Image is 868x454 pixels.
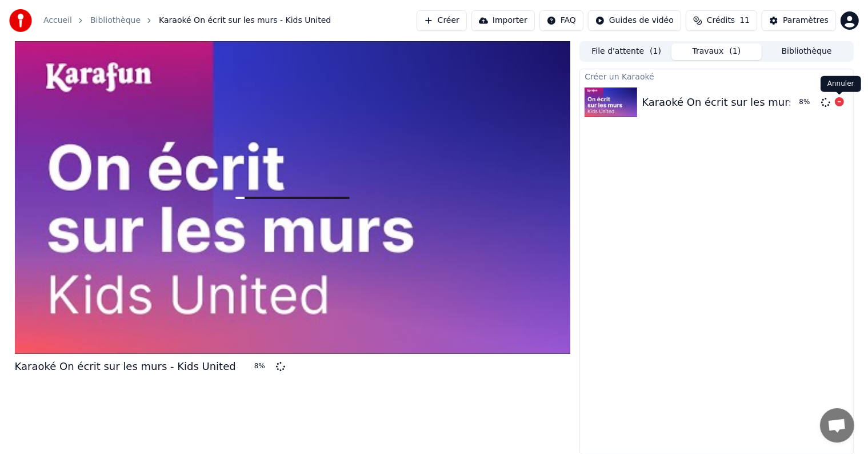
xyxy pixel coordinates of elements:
[254,362,271,371] div: 8 %
[539,10,583,31] button: FAQ
[417,10,467,31] button: Créer
[43,15,72,26] a: Accueil
[43,15,331,26] nav: breadcrumb
[820,408,854,443] a: Ouvrir le chat
[588,10,681,31] button: Guides de vidéo
[762,43,852,60] button: Bibliothèque
[15,359,236,375] div: Karaoké On écrit sur les murs - Kids United
[650,46,661,57] span: ( 1 )
[642,94,863,110] div: Karaoké On écrit sur les murs - Kids United
[821,76,861,92] div: Annuler
[762,10,836,31] button: Paramètres
[90,15,141,26] a: Bibliothèque
[707,15,735,26] span: Crédits
[671,43,762,60] button: Travaux
[471,10,535,31] button: Importer
[799,98,817,107] div: 8 %
[783,15,829,26] div: Paramètres
[739,15,750,26] span: 11
[9,9,32,32] img: youka
[686,10,757,31] button: Crédits11
[729,46,741,57] span: ( 1 )
[581,43,671,60] button: File d'attente
[580,69,853,83] div: Créer un Karaoké
[159,15,331,26] span: Karaoké On écrit sur les murs - Kids United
